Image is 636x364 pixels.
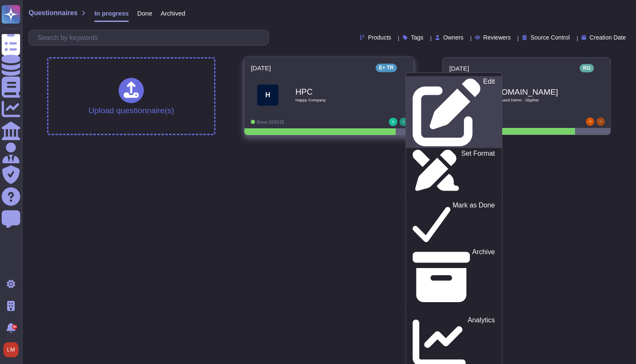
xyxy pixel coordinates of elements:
span: In progress [94,10,129,16]
img: user [586,117,594,126]
span: UpGuard Demo - Slypher [493,98,578,102]
img: user [389,118,397,126]
span: [DATE] [449,65,469,72]
img: user [596,117,605,126]
b: [DOMAIN_NAME] [493,88,578,96]
p: Set Format [461,150,495,191]
input: Search by keywords [33,30,268,45]
div: Upload questionnaire(s) [88,78,174,114]
span: Reviewers [483,35,511,40]
a: Mark as Done [406,200,502,247]
span: [DATE] [251,65,271,71]
span: Done [137,10,152,16]
p: Mark as Done [453,202,495,245]
button: user [2,340,24,359]
span: Archived [161,10,185,16]
span: Source Control [530,35,570,40]
span: Done: 103/115 [257,120,284,124]
div: RG [580,64,594,72]
div: E+ TR [376,64,397,72]
img: user [400,118,408,126]
span: Owners [443,35,464,40]
div: H [257,84,278,106]
span: Tags [411,35,424,40]
span: Products [368,35,391,40]
div: 9+ [12,324,17,329]
a: Edit [406,76,502,148]
p: Archive [472,249,495,306]
b: HPC [295,88,380,96]
a: Set Format [406,148,502,193]
img: user [3,342,19,357]
span: Creation Date [590,35,626,40]
span: Questionnaires [29,10,77,16]
p: Edit [483,78,495,146]
span: Happy Company [295,98,380,102]
a: Archive [406,247,502,308]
